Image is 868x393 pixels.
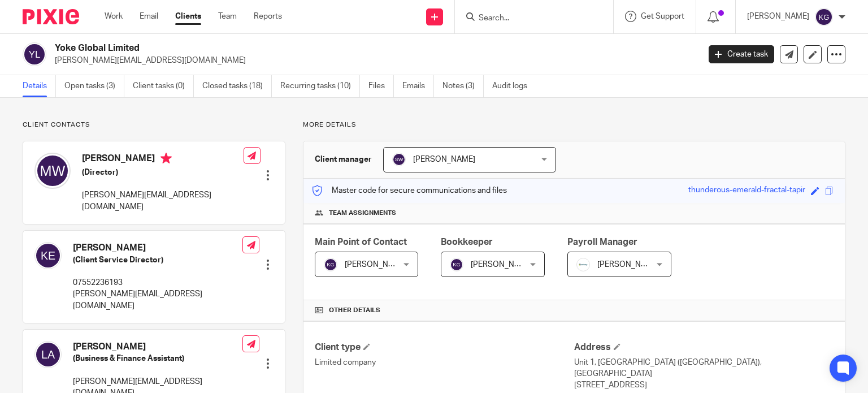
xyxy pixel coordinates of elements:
p: [PERSON_NAME][EMAIL_ADDRESS][DOMAIN_NAME] [55,55,692,66]
h4: [PERSON_NAME] [82,153,244,167]
p: Unit 1, [GEOGRAPHIC_DATA] ([GEOGRAPHIC_DATA]), [GEOGRAPHIC_DATA] [574,357,834,380]
a: Create task [709,45,774,63]
span: [PERSON_NAME] [597,261,659,269]
a: Details [23,75,56,97]
span: [PERSON_NAME] [413,156,475,163]
img: Infinity%20Logo%20with%20Whitespace%20.png [576,258,590,271]
span: Main Point of Contact [315,237,407,247]
h2: Yoke Global Limited [55,42,565,54]
a: Emails [402,75,434,97]
a: Work [105,11,123,22]
a: Files [368,75,394,97]
h4: [PERSON_NAME] [73,341,242,353]
p: [PERSON_NAME][EMAIL_ADDRESS][DOMAIN_NAME] [73,288,242,312]
p: 07552236193 [73,277,242,288]
img: svg%3E [450,258,463,271]
span: Payroll Manager [567,237,637,247]
img: svg%3E [815,8,833,26]
a: Recurring tasks (10) [280,75,360,97]
p: [STREET_ADDRESS] [574,379,834,391]
a: Email [140,11,158,22]
img: Pixie [23,9,79,24]
h4: [PERSON_NAME] [73,242,242,254]
img: svg%3E [23,42,46,66]
span: Team assignments [329,209,396,218]
a: Client tasks (0) [133,75,194,97]
img: svg%3E [34,242,62,269]
a: Notes (3) [442,75,484,97]
h5: (Client Service Director) [73,254,242,266]
a: Closed tasks (18) [202,75,272,97]
input: Search [478,14,579,24]
p: [PERSON_NAME][EMAIL_ADDRESS][DOMAIN_NAME] [82,189,244,213]
h4: Client type [315,342,574,353]
a: Clients [175,11,201,22]
div: thunderous-emerald-fractal-tapir [688,184,805,197]
a: Team [218,11,237,22]
img: svg%3E [392,153,406,166]
p: [PERSON_NAME] [747,11,809,22]
i: Primary [160,153,172,164]
p: More details [303,120,845,129]
h5: (Business & Finance Assistant) [73,353,242,364]
img: svg%3E [34,341,62,368]
a: Audit logs [492,75,536,97]
img: svg%3E [324,258,337,271]
span: Bookkeeper [441,237,493,247]
span: [PERSON_NAME] [345,261,407,269]
span: Get Support [641,12,684,20]
p: Client contacts [23,120,285,129]
h3: Client manager [315,154,372,165]
p: Master code for secure communications and files [312,185,507,196]
a: Open tasks (3) [64,75,124,97]
a: Reports [254,11,282,22]
img: svg%3E [34,153,71,189]
span: Other details [329,306,380,315]
span: [PERSON_NAME] [471,261,533,269]
h4: Address [574,342,834,353]
h5: (Director) [82,167,244,178]
p: Limited company [315,357,574,368]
